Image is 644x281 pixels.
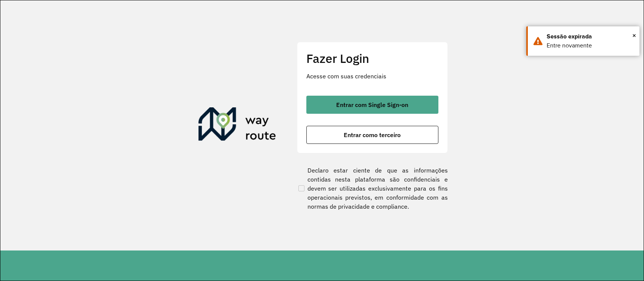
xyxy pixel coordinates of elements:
[306,72,438,81] p: Acesse com suas credenciais
[547,32,634,41] div: Sessão expirada
[198,107,276,144] img: Roteirizador AmbevTech
[632,30,636,41] span: ×
[306,51,438,66] h2: Fazer Login
[547,41,634,50] div: Entre novamente
[336,102,408,108] span: Entrar com Single Sign-on
[297,166,448,211] label: Declaro estar ciente de que as informações contidas nesta plataforma são confidenciais e devem se...
[632,30,636,41] button: Close
[344,132,401,138] span: Entrar como terceiro
[306,126,438,144] button: button
[306,96,438,114] button: button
